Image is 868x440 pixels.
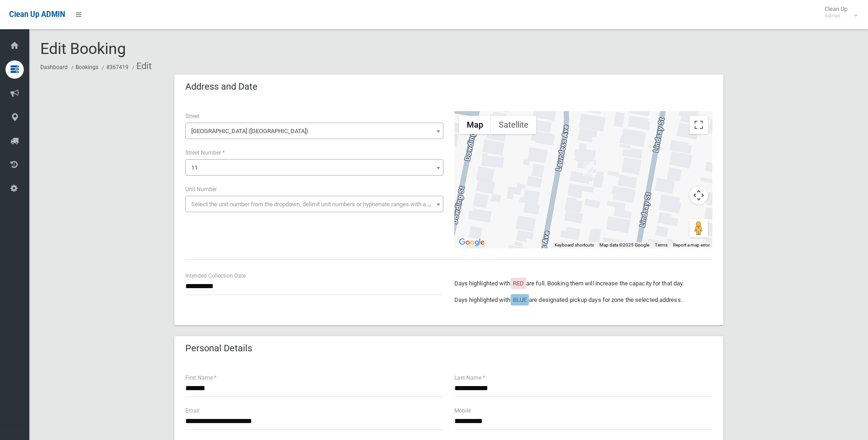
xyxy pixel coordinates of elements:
[454,278,712,289] p: Days highlighted with are full. Booking them will increase the capacity for that day.
[75,64,98,70] a: Bookings
[599,242,649,247] span: Map data ©2025 Google
[454,295,712,306] p: Days highlighted with are designated pickup days for zone the selected address.
[583,161,594,177] div: 11 Laundess Avenue, PANANIA NSW 2213
[191,164,198,171] span: 11
[825,12,847,19] small: Admin
[130,58,152,75] li: Edit
[513,280,524,287] span: RED
[185,123,443,139] span: Laundess Avenue (PANANIA 2213)
[188,125,441,138] span: Laundess Avenue (PANANIA 2213)
[655,242,668,247] a: Terms (opens in new tab)
[690,116,708,134] button: Toggle fullscreen view
[188,161,441,174] span: 11
[106,64,129,70] a: #367419
[185,159,443,176] span: 11
[191,201,447,208] span: Select the unit number from the dropdown, delimit unit numbers or hyphenate ranges with a comma
[174,78,269,96] header: Address and Date
[555,242,594,248] button: Keyboard shortcuts
[673,242,710,247] a: Report a map error
[690,219,708,237] button: Drag Pegman onto the map to open Street View
[820,5,857,19] span: Clean Up
[174,339,263,357] header: Personal Details
[513,296,527,303] span: BLUE
[9,10,65,19] span: Clean Up ADMIN
[40,39,126,58] span: Edit Booking
[491,116,536,134] button: Show satellite imagery
[457,236,487,248] a: Open this area in Google Maps (opens a new window)
[690,186,708,204] button: Map camera controls
[40,64,68,70] a: Dashboard
[457,236,487,248] img: Google
[459,116,491,134] button: Show street map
